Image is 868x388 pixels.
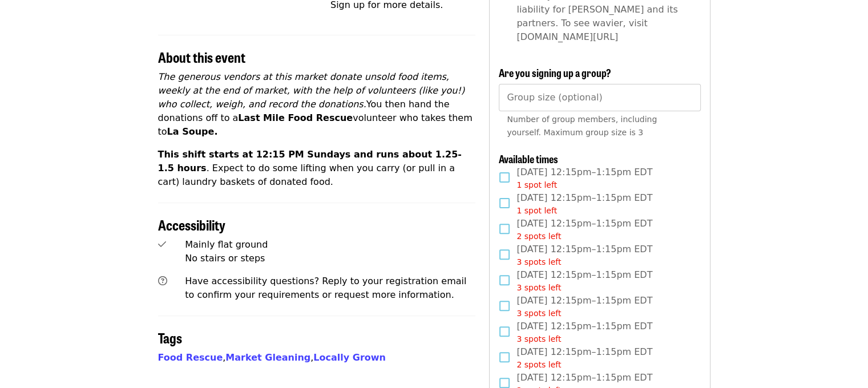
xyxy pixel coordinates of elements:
p: . Expect to do some lifting when you carry (or pull in a cart) laundry baskets of donated food. [158,148,476,189]
p: You then hand the donations off to a volunteer who takes them to [158,70,476,139]
span: Are you signing up a group? [499,65,611,80]
span: Available times [499,151,558,166]
span: 3 spots left [516,309,561,318]
span: , [158,352,226,363]
span: [DATE] 12:15pm–1:15pm EDT [516,165,652,191]
span: 3 spots left [516,283,561,292]
span: 1 spot left [516,206,557,215]
a: Locally Grown [313,352,386,363]
span: [DATE] 12:15pm–1:15pm EDT [516,294,652,320]
input: [object Object] [499,84,700,111]
span: 3 spots left [516,257,561,266]
span: Accessibility [158,215,225,235]
div: Mainly flat ground [185,238,475,252]
a: Market Gleaning [225,352,310,363]
span: [DATE] 12:15pm–1:15pm EDT [516,217,652,242]
i: check icon [158,239,166,250]
i: question-circle icon [158,276,167,286]
div: No stairs or steps [185,252,475,265]
span: [DATE] 12:15pm–1:15pm EDT [516,320,652,345]
span: [DATE] 12:15pm–1:15pm EDT [516,191,652,217]
span: Have accessibility questions? Reply to your registration email to confirm your requirements or re... [185,276,466,300]
span: Number of group members, including yourself. Maximum group size is 3 [507,115,657,137]
span: 1 spot left [516,180,557,189]
span: [DATE] 12:15pm–1:15pm EDT [516,242,652,268]
span: [DATE] 12:15pm–1:15pm EDT [516,345,652,371]
em: The generous vendors at this market donate unsold food items, weekly at the end of market, with t... [158,71,465,110]
span: 3 spots left [516,334,561,343]
span: 2 spots left [516,360,561,369]
span: Tags [158,328,182,347]
strong: La Soupe. [167,126,218,137]
span: 2 spots left [516,232,561,241]
a: Food Rescue [158,352,223,363]
strong: Last Mile Food Rescue [238,112,353,123]
span: About this event [158,47,245,67]
span: [DATE] 12:15pm–1:15pm EDT [516,268,652,294]
strong: This shift starts at 12:15 PM Sundays and runs about 1.25-1.5 hours [158,149,462,173]
span: , [225,352,313,363]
